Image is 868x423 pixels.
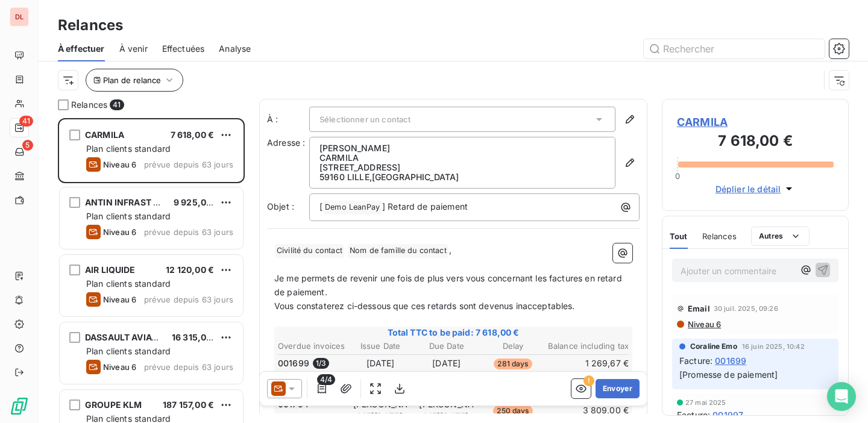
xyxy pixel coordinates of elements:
[162,43,205,55] span: Effectuées
[85,265,136,275] span: AIR LIQUIDE
[480,340,546,352] th: Delay
[715,354,746,367] span: 001699
[690,341,737,352] span: Coraline Emo
[19,116,33,127] span: 41
[348,398,413,423] td: [PERSON_NAME][DATE]
[712,409,743,421] span: 001997
[163,399,214,410] span: 187 157,00 €
[319,114,410,124] span: Sélectionner un contact
[677,130,834,154] h3: 7 618,00 €
[219,43,251,55] span: Analyse
[144,295,233,304] span: prévue depuis 63 jours
[103,160,136,169] span: Niveau 6
[317,374,335,385] span: 4/4
[714,305,778,312] span: 30 juil. 2025, 09:26
[827,382,856,411] div: Open Intercom Messenger
[702,231,737,241] span: Relances
[679,369,778,380] span: [Promesse de paiement]
[267,137,305,148] span: Adresse :
[675,171,680,181] span: 0
[86,211,171,221] span: Plan clients standard
[547,357,629,370] td: 1 269,67 €
[172,332,220,342] span: 16 315,00 €
[144,227,233,237] span: prévue depuis 63 jours
[171,130,215,140] span: 7 618,00 €
[103,227,136,237] span: Niveau 6
[751,227,810,246] button: Autres
[10,7,29,27] div: DL
[274,273,624,297] span: Je me permets de revenir une fois de plus vers vous concernant les factures en retard de paiement.
[742,343,805,350] span: 16 juin 2025, 10:42
[547,340,629,352] th: Balance including tax
[319,153,605,163] p: CARMILA
[670,231,688,241] span: Tout
[319,172,605,182] p: 59160 LILLE , [GEOGRAPHIC_DATA]
[414,398,479,423] td: [PERSON_NAME][DATE]
[414,340,479,352] th: Due Date
[274,301,575,311] span: Vous constaterez ci-dessous que ces retards sont devenus inacceptables.
[103,75,161,85] span: Plan de relance
[688,304,710,313] span: Email
[110,99,124,110] span: 41
[494,359,532,369] span: 281 days
[348,357,413,370] td: [DATE]
[319,143,605,153] p: [PERSON_NAME]
[71,99,107,111] span: Relances
[174,197,220,207] span: 9 925,00 €
[715,183,781,195] span: Déplier le détail
[119,43,148,55] span: À venir
[267,201,294,211] span: Objet :
[85,399,142,410] span: GROUPE KLM
[679,354,712,367] span: Facture :
[382,201,468,211] span: ] Retard de paiement
[277,340,347,352] th: Overdue invoices
[58,43,105,55] span: À effectuer
[493,406,532,416] span: 250 days
[86,143,171,154] span: Plan clients standard
[144,362,233,372] span: prévue depuis 63 jours
[644,39,825,58] input: Rechercher
[58,118,245,423] div: grid
[319,163,605,172] p: [STREET_ADDRESS]
[144,160,233,169] span: prévue depuis 63 jours
[685,399,726,406] span: 27 mai 2025
[414,357,479,370] td: [DATE]
[313,358,329,369] span: 1 / 3
[86,69,183,92] button: Plan de relance
[449,245,451,255] span: ,
[323,201,382,215] span: Demo LeanPay
[85,130,124,140] span: CARMILA
[547,398,629,423] td: 3 809,00 €
[278,357,309,369] span: 001699
[276,327,631,339] span: Total TTC to be paid: 7 618,00 €
[166,265,214,275] span: 12 120,00 €
[596,379,640,398] button: Envoyer
[86,278,171,289] span: Plan clients standard
[22,140,33,151] span: 5
[275,244,344,258] span: Civilité du contact
[267,113,309,125] label: À :
[677,114,834,130] span: CARMILA
[103,295,136,304] span: Niveau 6
[85,197,175,207] span: ANTIN INFRAST PART
[10,396,29,416] img: Logo LeanPay
[85,332,173,342] span: DASSAULT AVIATION
[348,340,413,352] th: Issue Date
[103,362,136,372] span: Niveau 6
[319,201,322,211] span: [
[712,182,799,196] button: Déplier le détail
[58,14,123,36] h3: Relances
[348,244,448,258] span: Nom de famille du contact
[687,319,721,329] span: Niveau 6
[677,409,710,421] span: Facture :
[86,346,171,356] span: Plan clients standard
